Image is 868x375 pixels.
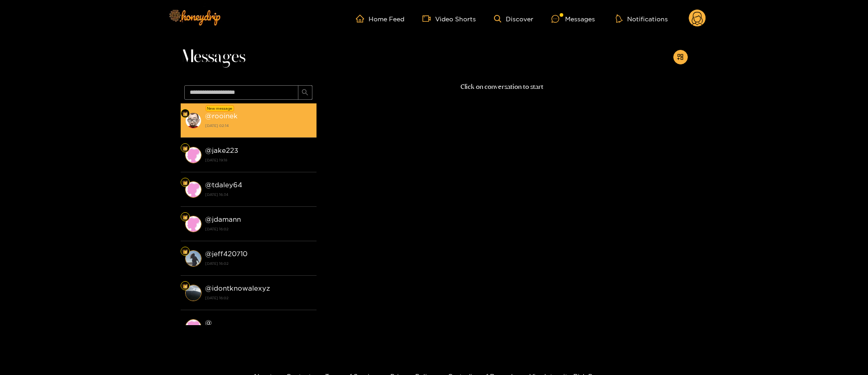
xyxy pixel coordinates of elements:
[182,249,188,254] img: Fan Level
[494,15,533,23] a: Discover
[185,147,201,163] img: conversation
[182,111,188,117] img: Fan Level
[551,14,595,24] div: Messages
[185,216,201,232] img: conversation
[185,319,201,336] img: conversation
[205,122,312,130] strong: [DATE] 02:14
[205,112,238,120] strong: @ rooinek
[185,181,201,198] img: conversation
[181,46,245,68] span: Messages
[302,89,308,97] span: search
[206,105,234,112] div: New message
[185,285,201,301] img: conversation
[205,294,312,302] strong: [DATE] 16:02
[298,85,312,100] button: search
[205,250,248,258] strong: @ jeff420710
[422,15,476,23] a: Video Shorts
[205,146,238,154] strong: @ jake223
[205,225,312,233] strong: [DATE] 16:02
[205,259,312,268] strong: [DATE] 16:02
[205,215,241,223] strong: @ jdamann
[182,283,188,289] img: Fan Level
[205,284,270,292] strong: @ idontknowalexyz
[205,156,312,164] strong: [DATE] 19:18
[673,50,688,64] button: appstore-add
[677,54,684,61] span: appstore-add
[182,214,188,220] img: Fan Level
[356,15,369,23] span: home
[356,15,404,23] a: Home Feed
[205,181,242,189] strong: @ tdaley64
[613,14,671,23] button: Notifications
[185,250,201,267] img: conversation
[185,112,201,129] img: conversation
[182,146,188,151] img: Fan Level
[317,82,688,92] p: Click on conversation to start
[182,180,188,185] img: Fan Level
[422,15,435,23] span: video-camera
[205,319,212,326] strong: @
[205,190,312,199] strong: [DATE] 16:34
